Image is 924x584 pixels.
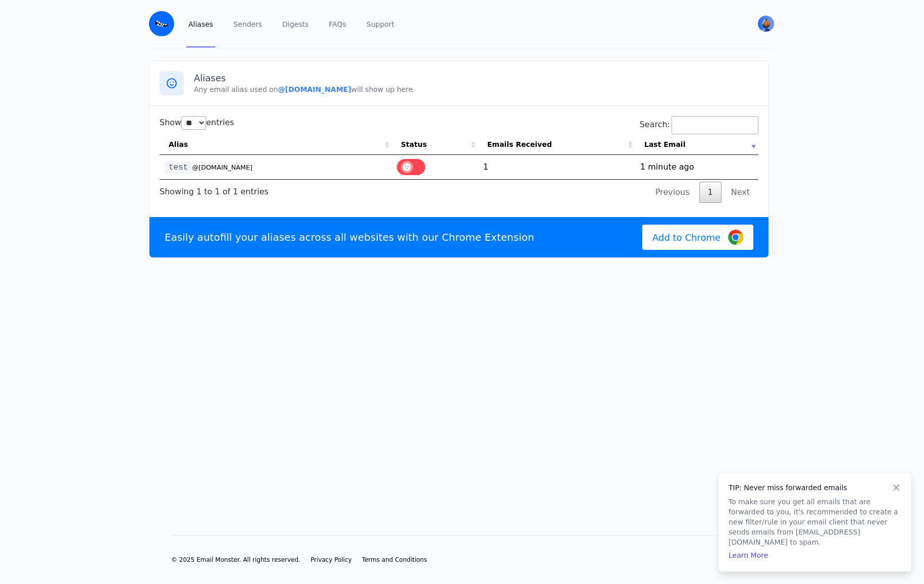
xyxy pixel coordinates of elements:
[652,231,721,244] span: Add to Chrome
[478,155,635,179] td: 1
[171,556,300,564] li: © 2025 Email Monster. All rights reserved.
[728,230,743,245] img: Google Chrome Logo
[729,551,768,559] a: Learn More
[149,11,174,36] img: Email Monster
[478,134,635,155] th: Emails Received: activate to sort column ascending
[181,116,206,130] select: Showentries
[635,155,758,179] td: 1 minute ago
[729,483,901,493] h4: TIP: Never miss forwarded emails
[160,134,392,155] th: Alias: activate to sort column ascending
[672,116,758,134] input: Search:
[165,230,534,244] p: Easily autofill your aliases across all websites with our Chrome Extension
[311,556,352,563] span: Privacy Policy
[160,118,234,127] label: Show entries
[362,556,427,563] span: Terms and Conditions
[194,72,758,84] h3: Aliases
[392,134,478,155] th: Status: activate to sort column ascending
[160,180,269,198] div: Showing 1 to 1 of 1 entries
[723,182,758,203] a: Next
[165,161,192,174] code: test
[647,182,698,203] a: Previous
[642,225,753,250] a: Add to Chrome
[194,84,758,94] p: Any email alias used on will show up here
[362,556,427,564] a: Terms and Conditions
[757,15,775,33] button: User menu
[192,164,252,171] small: @[DOMAIN_NAME]
[311,556,352,564] a: Privacy Policy
[278,85,351,93] b: @[DOMAIN_NAME]
[640,120,758,129] label: Search:
[699,182,722,203] a: 1
[635,134,758,155] th: Last Email: activate to sort column ascending
[758,16,774,32] img: Zeke's Avatar
[729,497,901,547] p: To make sure you get all emails that are forwarded to you, it's recommended to create a new filte...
